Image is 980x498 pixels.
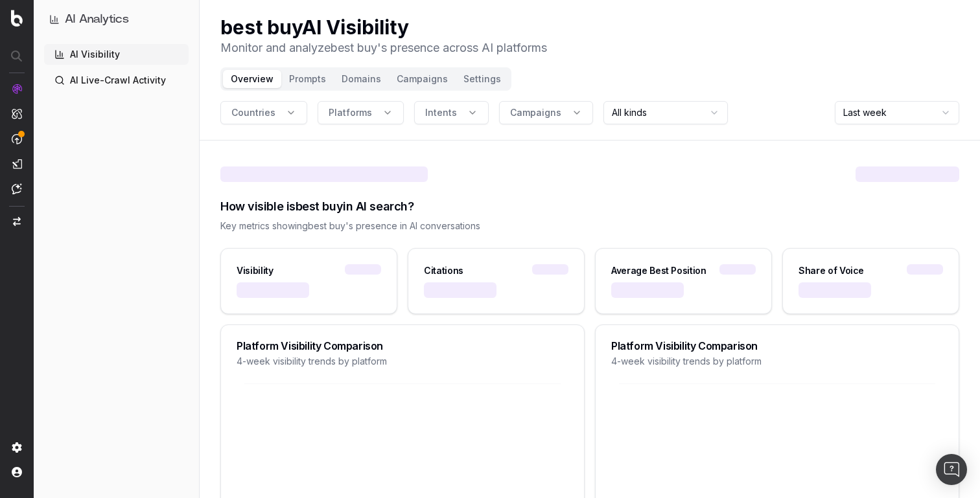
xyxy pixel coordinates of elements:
[220,16,547,39] h1: best buy AI Visibility
[425,106,457,119] span: Intents
[424,264,463,277] div: Citations
[389,70,456,88] button: Campaigns
[281,70,334,88] button: Prompts
[12,133,22,144] img: Activation
[12,442,22,453] img: Setting
[49,10,183,28] button: AI Analytics
[11,10,23,27] img: Botify logo
[12,183,22,194] img: Assist
[223,70,281,88] button: Overview
[12,467,22,477] img: My account
[44,44,189,65] a: AI Visibility
[611,355,943,368] div: 4-week visibility trends by platform
[44,70,189,91] a: AI Live-Crawl Activity
[220,220,959,232] div: Key metrics showing best buy 's presence in AI conversations
[237,264,274,277] div: Visibility
[329,106,372,119] span: Platforms
[799,264,864,277] div: Share of Voice
[12,159,22,169] img: Studio
[611,264,706,277] div: Average Best Position
[237,355,568,368] div: 4-week visibility trends by platform
[12,108,22,119] img: Intelligence
[456,70,509,88] button: Settings
[237,341,568,351] div: Platform Visibility Comparison
[611,341,943,351] div: Platform Visibility Comparison
[510,106,561,119] span: Campaigns
[936,454,967,485] div: Open Intercom Messenger
[65,10,129,28] h1: AI Analytics
[231,106,275,119] span: Countries
[12,84,22,94] img: Analytics
[220,198,959,216] div: How visible is best buy in AI search?
[334,70,389,88] button: Domains
[220,39,547,57] p: Monitor and analyze best buy 's presence across AI platforms
[13,217,21,226] img: Switch project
